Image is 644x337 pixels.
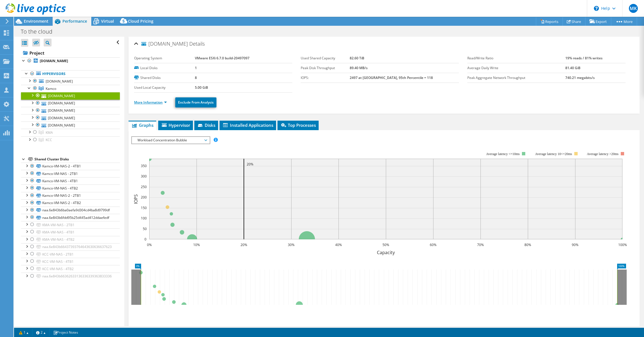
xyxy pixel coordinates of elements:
[135,137,207,144] span: Workload Concentration Bubble
[133,194,139,204] text: IOPS
[565,65,580,70] b: 81.40 GiB
[147,242,151,247] text: 0%
[197,122,215,128] span: Disks
[629,4,638,13] span: MK
[101,18,114,24] span: Virtual
[131,122,153,128] span: Graphs
[21,100,120,107] a: [DOMAIN_NAME]
[15,329,32,336] a: 1
[134,55,195,61] label: Operating System
[247,162,253,167] text: 20%
[536,17,563,26] a: Reports
[21,199,120,207] a: Kamco-VM-NAS-2 - 4TB2
[377,249,395,256] text: Capacity
[141,205,147,210] text: 150
[40,58,68,63] b: [DOMAIN_NAME]
[301,65,350,71] label: Peak Disk Throughput
[195,65,197,70] b: 1
[21,265,120,272] a: KCC-VM-NAS - 4TB2
[467,55,565,61] label: Read/Write Ratio
[195,75,197,80] b: 8
[21,207,120,214] a: naa.6e843b6ba0aefa9d304cd4ba8d9799df
[18,29,61,35] h1: To the cloud
[565,56,603,60] b: 19% reads / 81% writes
[21,70,120,78] a: Hypervisors
[128,18,153,24] span: Cloud Pricing
[24,18,48,24] span: Environment
[195,85,208,90] b: 5.00 GiB
[21,236,120,243] a: KMA-VM-NAS - 4TB2
[241,242,247,247] text: 20%
[618,242,627,247] text: 100%
[21,78,120,85] a: [DOMAIN_NAME]
[46,137,52,142] span: KCC
[572,242,578,247] text: 90%
[189,40,205,47] span: Details
[301,55,350,61] label: Used Shared Capacity
[144,237,146,242] text: 0
[141,41,188,47] span: [DOMAIN_NAME]
[594,6,599,11] svg: \n
[143,226,147,231] text: 50
[134,75,195,81] label: Shared Disks
[21,92,120,99] a: [DOMAIN_NAME]
[524,242,531,247] text: 80%
[21,177,120,184] a: Kamco-VM-NAS - 4TB1
[32,329,50,336] a: 2
[21,170,120,177] a: Kamco-VM-NAS - 2TB1
[21,192,120,199] a: Kamco-VM-NAS-2 - 2TB1
[288,242,295,247] text: 30%
[21,121,120,129] a: [DOMAIN_NAME]
[21,184,120,192] a: Kamco-VM-NAS - 4TB2
[21,214,120,221] a: naa.6e843b6fdd95b25d445ad412ddaefedf
[134,85,195,90] label: Used Local Capacity
[141,195,147,200] text: 200
[335,242,342,247] text: 40%
[585,17,611,26] a: Export
[141,184,147,189] text: 250
[141,174,147,179] text: 300
[587,152,619,156] text: Average latency >20ms
[193,242,200,247] text: 10%
[467,65,565,71] label: Average Daily Write
[21,221,120,228] a: KMA-VM-NAS - 2TB1
[21,163,120,170] a: Kamco-VM-NAS-2 - 4TB1
[467,75,565,81] label: Peak Aggregate Network Throughput
[46,79,73,84] span: [DOMAIN_NAME]
[301,75,350,81] label: IOPS:
[21,243,120,251] a: naa.6e843b66437393764643630636637623
[350,56,364,60] b: 82.60 TiB
[280,122,316,128] span: Top Processes
[222,122,273,128] span: Installed Applications
[21,48,120,57] a: Project
[350,65,368,70] b: 89.40 MB/s
[34,156,120,163] div: Shared Cluster Disks
[21,258,120,265] a: KCC-VM-NAS - 4TB1
[565,75,595,80] b: 740.21 megabits/s
[46,130,53,135] span: KMA
[49,329,82,336] a: Project Notes
[21,107,120,114] a: [DOMAIN_NAME]
[535,152,572,156] tspan: Average latency 10<=20ms
[486,152,520,156] tspan: Average latency <=10ms
[430,242,437,247] text: 60%
[21,57,120,65] a: [DOMAIN_NAME]
[21,129,120,136] a: KMA
[21,136,120,144] a: KCC
[46,86,56,91] span: Kamco
[195,56,249,60] b: VMware ESXi 6.7.0 build-20497097
[611,17,637,26] a: More
[21,85,120,92] a: Kamco
[21,228,120,236] a: KMA-VM-NAS - 4TB1
[21,114,120,121] a: [DOMAIN_NAME]
[382,242,389,247] text: 50%
[134,65,195,71] label: Local Disks
[563,17,585,26] a: Share
[21,251,120,258] a: KCC-VM-NAS - 2TB1
[350,75,433,80] b: 2497 at [GEOGRAPHIC_DATA], 95th Percentile = 118
[141,163,147,168] text: 350
[62,18,87,24] span: Performance
[134,100,167,105] a: More Information
[161,122,190,128] span: Hypervisor
[477,242,484,247] text: 70%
